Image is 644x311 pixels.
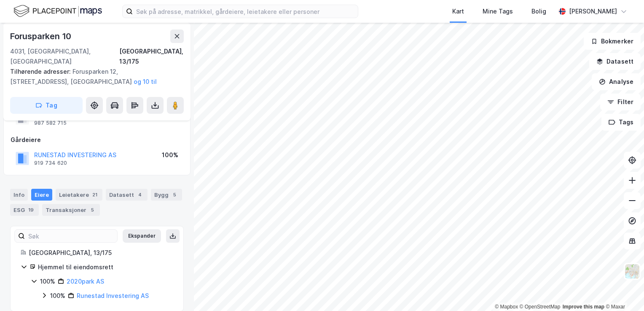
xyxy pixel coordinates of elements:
img: Z [624,263,640,279]
div: 100% [162,150,178,160]
div: Kart [452,6,464,16]
div: 100% [50,291,65,301]
div: Info [10,189,28,201]
div: 987 582 715 [34,120,67,126]
button: Ekspander [123,229,161,243]
a: Runestad Investering AS [77,292,149,299]
div: Leietakere [56,189,102,201]
div: Gårdeiere [11,135,183,145]
div: Bolig [531,6,546,16]
div: 100% [40,276,55,287]
div: [GEOGRAPHIC_DATA], 13/175 [119,46,184,67]
input: Søk [25,230,117,242]
button: Tag [10,97,83,114]
div: 21 [91,190,99,199]
div: Forusparken 12, [STREET_ADDRESS], [GEOGRAPHIC_DATA] [10,67,177,87]
div: 19 [27,206,35,214]
button: Datasett [589,53,641,70]
div: 4 [136,190,144,199]
div: [PERSON_NAME] [569,6,617,16]
button: Filter [600,94,641,110]
div: Transaksjoner [42,204,100,216]
div: Hjemmel til eiendomsrett [38,262,173,272]
div: 4031, [GEOGRAPHIC_DATA], [GEOGRAPHIC_DATA] [10,46,119,67]
div: [GEOGRAPHIC_DATA], 13/175 [29,248,173,258]
button: Bokmerker [584,33,641,50]
a: Mapbox [495,304,518,310]
span: Tilhørende adresser: [10,68,72,75]
div: Mine Tags [483,6,513,16]
div: Eiere [31,189,52,201]
button: Analyse [592,73,641,90]
button: Tags [601,114,641,131]
div: Bygg [151,189,182,201]
div: 5 [88,206,97,214]
div: Forusparken 10 [10,29,73,43]
div: Datasett [106,189,148,201]
input: Søk på adresse, matrikkel, gårdeiere, leietakere eller personer [133,5,358,18]
a: Improve this map [563,304,604,310]
a: OpenStreetMap [520,304,561,310]
iframe: Chat Widget [602,271,644,311]
a: 2020park AS [67,278,104,285]
div: 919 734 620 [34,160,67,166]
img: logo.f888ab2527a4732fd821a326f86c7f29.svg [13,4,102,19]
div: ESG [10,204,39,216]
div: 5 [170,190,179,199]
